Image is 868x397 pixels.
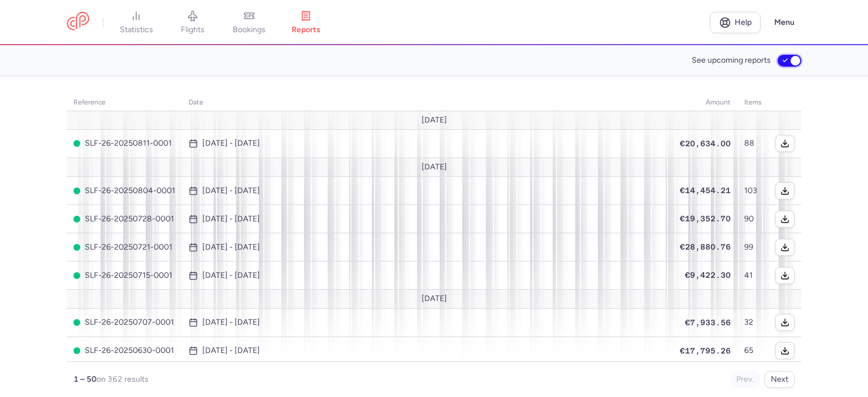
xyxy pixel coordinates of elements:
time: [DATE] - [DATE] [202,139,260,148]
time: [DATE] - [DATE] [202,215,260,224]
button: Next [765,371,795,388]
a: Help [710,12,761,33]
span: statistics [120,25,153,35]
span: SLF-26-20250804-0001 [73,186,175,195]
span: [DATE] [422,116,447,125]
a: bookings [221,10,277,35]
th: reference [67,94,182,111]
button: Prev. [730,371,760,388]
td: 41 [737,261,769,290]
time: [DATE] - [DATE] [202,186,260,195]
time: [DATE] - [DATE] [202,346,260,355]
span: €9,422.30 [685,271,731,280]
span: €19,352.70 [680,214,731,223]
a: CitizenPlane red outlined logo [67,12,89,33]
td: 99 [737,233,769,261]
span: [DATE] [422,294,447,303]
span: €17,795.26 [680,346,731,355]
td: 65 [737,337,769,365]
time: [DATE] - [DATE] [202,318,260,327]
span: reports [292,25,320,35]
strong: 1 – 50 [73,374,97,384]
span: SLF-26-20250721-0001 [73,243,175,252]
time: [DATE] - [DATE] [202,271,260,280]
span: Help [735,18,752,27]
th: amount [668,94,737,111]
span: €7,933.56 [685,318,731,327]
a: reports [277,10,334,35]
span: flights [181,25,205,35]
span: €14,454.21 [680,186,731,195]
td: 32 [737,308,769,337]
td: 103 [737,177,769,205]
span: [DATE] [422,163,447,172]
span: SLF-26-20250630-0001 [73,346,175,355]
span: SLF-26-20250715-0001 [73,271,175,280]
th: date [182,94,668,111]
span: bookings [233,25,266,35]
time: [DATE] - [DATE] [202,243,260,252]
span: See upcoming reports [692,56,771,65]
td: 90 [737,205,769,233]
span: SLF-26-20250728-0001 [73,215,175,224]
a: flights [164,10,221,35]
span: SLF-26-20250811-0001 [73,139,175,148]
td: 88 [737,129,769,158]
span: on 362 results [97,374,149,384]
button: Menu [767,12,801,33]
span: SLF-26-20250707-0001 [73,318,175,327]
span: €20,634.00 [680,139,731,148]
a: statistics [108,10,164,35]
th: items [737,94,769,111]
span: €28,880.76 [680,242,731,251]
